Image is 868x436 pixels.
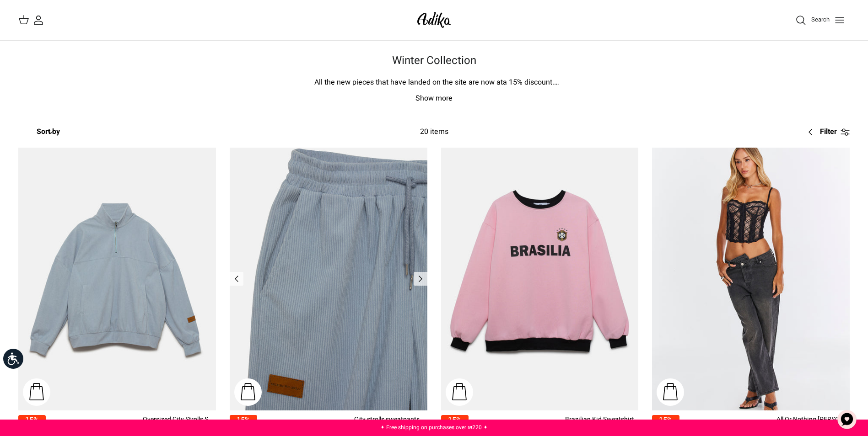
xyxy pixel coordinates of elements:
[114,93,755,105] p: Show more
[517,77,559,88] span: % discount.
[230,415,257,435] a: 15%
[29,15,44,26] a: My Account
[441,148,639,411] a: Brazilian Kid Sweatshirt
[441,415,469,425] span: 15%
[415,9,453,31] img: Adika IL
[414,272,427,286] a: Previous
[565,415,638,425] div: Brazilian Kid Sweatshirt
[652,415,679,425] span: 15%
[830,10,850,30] button: Toggle menu
[46,415,216,435] a: Oversized City Strolls Sweatshirt 152.90 ₪ 179.90 ₪
[37,126,60,137] span: Sort by
[230,415,257,425] span: 15%
[18,415,46,425] span: 15%
[18,415,46,435] a: 15%
[354,415,427,425] div: City strolls sweatpants
[795,15,830,26] a: Search
[503,77,517,88] span: a 15
[230,272,243,286] a: Previous
[143,415,216,425] div: Oversized City Strolls Sweatshirt
[833,406,861,433] button: Chat
[380,423,488,431] a: ✦ Free shipping on purchases over ₪220 ✦
[820,126,837,138] span: Filter
[314,77,503,88] span: All the new pieces that have landed on the site are now at
[257,415,427,435] a: City strolls sweatpants 152.90 ₪ 179.90 ₪
[652,148,850,411] a: All Or Nothing Cris-Cross Jeans | BOYFRIEND
[802,121,850,143] a: Filter
[340,126,528,138] div: 20 items
[776,415,850,425] div: All Or Nothing [PERSON_NAME]-Cross Jeans | BOYFRIEND
[679,415,850,435] a: All Or Nothing [PERSON_NAME]-Cross Jeans | BOYFRIEND 186.90 ₪ 219.90 ₪
[652,415,679,435] a: 15%
[811,15,830,24] span: Search
[18,122,60,142] button: Sort by
[18,148,216,411] a: Oversized City Strolls Sweatshirt
[441,415,469,435] a: 15%
[114,54,755,68] h1: Winter Collection
[230,148,427,411] a: City strolls sweatpants
[469,415,639,435] a: Brazilian Kid Sweatshirt 118.90 ₪ 139.90 ₪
